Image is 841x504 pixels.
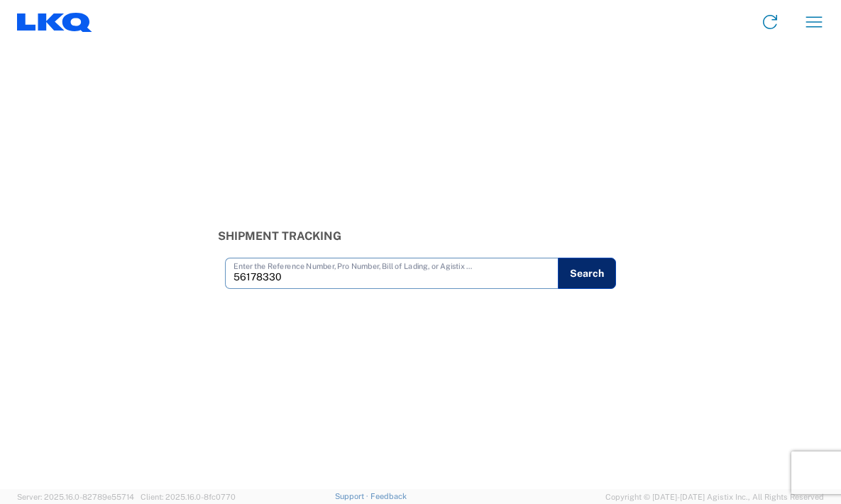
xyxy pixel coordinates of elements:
[218,229,624,243] h3: Shipment Tracking
[605,491,824,503] span: Copyright © [DATE]-[DATE] Agistix Inc., All Rights Reserved
[141,493,236,501] span: Client: 2025.16.0-8fc0770
[17,493,134,501] span: Server: 2025.16.0-82789e55714
[558,258,616,289] button: Search
[335,492,370,500] a: Support
[370,492,407,500] a: Feedback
